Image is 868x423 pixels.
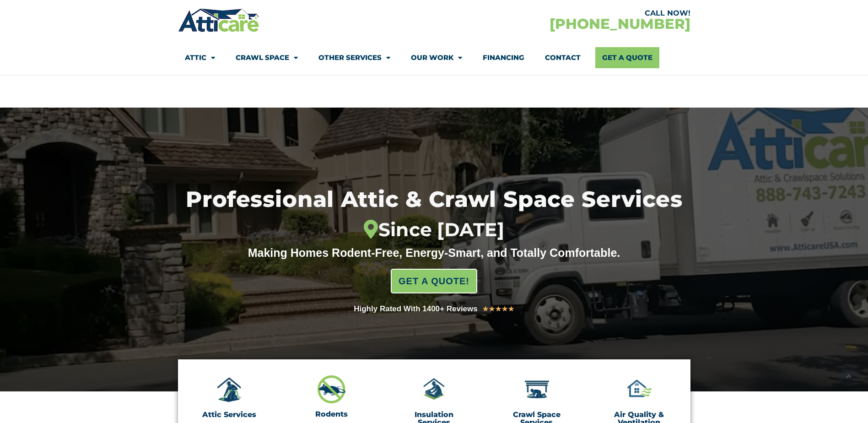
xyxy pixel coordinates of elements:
div: Highly Rated With 1400+ Reviews [354,303,478,315]
a: Get A Quote [595,47,659,68]
a: Attic Services [202,410,256,419]
span: GET A QUOTE! [399,272,469,290]
a: Our Work [411,47,462,68]
i: ★ [495,303,501,315]
a: Rodents [315,410,348,418]
div: Making Homes Rodent-Free, Energy-Smart, and Totally Comfortable. [231,246,638,260]
a: GET A QUOTE! [391,269,477,293]
a: Attic [185,47,215,68]
div: Since [DATE] [135,219,733,241]
i: ★ [508,303,514,315]
i: ★ [501,303,508,315]
a: Contact [545,47,581,68]
i: ★ [482,303,489,315]
a: Crawl Space [236,47,298,68]
i: ★ [489,303,495,315]
a: Financing [483,47,524,68]
div: 5/5 [482,303,514,315]
nav: Menu [185,47,684,68]
div: CALL NOW! [434,10,690,17]
a: Other Services [318,47,390,68]
h1: Professional Attic & Crawl Space Services [135,189,733,241]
